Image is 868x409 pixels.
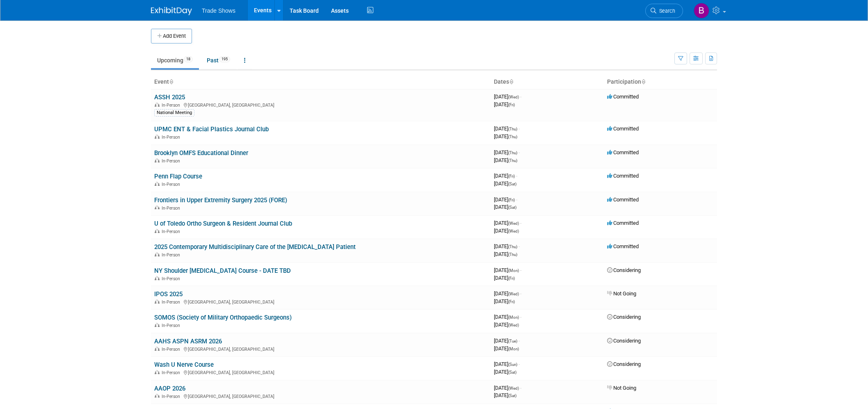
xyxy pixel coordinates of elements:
[645,4,683,18] a: Search
[154,173,202,180] a: Penn Flap Course
[162,370,183,375] span: In-Person
[508,174,515,178] span: (Fri)
[508,370,516,375] span: (Sat)
[656,8,675,14] span: Search
[162,252,183,258] span: In-Person
[154,94,185,101] a: ASSH 2025
[494,157,517,163] span: [DATE]
[154,290,183,298] a: IPOS 2025
[154,197,287,204] a: Frontiers in Upper Extremity Surgery 2025 (FORE)
[508,292,519,296] span: (Wed)
[607,314,641,320] span: Considering
[154,369,487,375] div: [GEOGRAPHIC_DATA], [GEOGRAPHIC_DATA]
[607,385,636,391] span: Not Going
[154,101,487,108] div: [GEOGRAPHIC_DATA], [GEOGRAPHIC_DATA]
[641,78,645,85] a: Sort by Participation Type
[155,323,160,327] img: In-Person Event
[494,220,521,226] span: [DATE]
[607,126,639,132] span: Committed
[494,392,516,398] span: [DATE]
[494,126,520,132] span: [DATE]
[494,314,521,320] span: [DATE]
[151,7,192,15] img: ExhibitDay
[154,345,487,352] div: [GEOGRAPHIC_DATA], [GEOGRAPHIC_DATA]
[607,361,641,367] span: Considering
[155,206,160,210] img: In-Person Event
[516,197,517,203] span: -
[509,78,513,85] a: Sort by Start Date
[494,94,521,100] span: [DATE]
[154,385,185,392] a: AAOP 2026
[508,198,515,202] span: (Fri)
[162,135,183,140] span: In-Person
[508,229,519,233] span: (Wed)
[494,385,521,391] span: [DATE]
[508,362,517,367] span: (Sun)
[154,267,291,274] a: NY Shoulder [MEDICAL_DATA] Course - DATE TBD
[508,268,519,273] span: (Mon)
[520,385,521,391] span: -
[508,221,519,226] span: (Wed)
[494,267,521,273] span: [DATE]
[508,103,515,107] span: (Fri)
[155,394,160,398] img: In-Person Event
[607,338,641,344] span: Considering
[508,95,519,99] span: (Wed)
[508,299,515,304] span: (Fri)
[162,206,183,211] span: In-Person
[202,7,235,14] span: Trade Shows
[494,149,520,155] span: [DATE]
[155,299,160,304] img: In-Person Event
[162,323,183,328] span: In-Person
[508,151,517,155] span: (Thu)
[494,322,519,328] span: [DATE]
[520,220,521,226] span: -
[494,204,516,210] span: [DATE]
[607,173,639,179] span: Committed
[607,149,639,155] span: Committed
[494,173,517,179] span: [DATE]
[154,149,248,157] a: Brooklyn OMFS Educational Dinner
[520,94,521,100] span: -
[201,53,236,68] a: Past195
[154,361,214,368] a: Wash U Nerve Course
[519,149,520,155] span: -
[151,75,491,89] th: Event
[162,347,183,352] span: In-Person
[155,370,160,374] img: In-Person Event
[151,53,199,68] a: Upcoming18
[508,276,515,281] span: (Fri)
[491,75,604,89] th: Dates
[520,290,521,297] span: -
[494,298,515,304] span: [DATE]
[155,347,160,351] img: In-Person Event
[155,135,160,139] img: In-Person Event
[607,267,641,273] span: Considering
[494,369,516,375] span: [DATE]
[516,173,517,179] span: -
[169,78,173,85] a: Sort by Event Name
[694,3,709,18] img: Becca Rensi
[155,103,160,107] img: In-Person Event
[154,243,356,251] a: 2025 Contemporary Multidisciplinary Care of the [MEDICAL_DATA] Patient
[162,158,183,164] span: In-Person
[494,197,517,203] span: [DATE]
[494,133,517,139] span: [DATE]
[494,228,519,234] span: [DATE]
[508,135,517,139] span: (Thu)
[508,205,516,210] span: (Sat)
[494,361,520,367] span: [DATE]
[508,347,519,351] span: (Mon)
[607,197,639,203] span: Committed
[508,182,516,186] span: (Sat)
[494,275,515,281] span: [DATE]
[162,299,183,305] span: In-Person
[494,345,519,352] span: [DATE]
[154,298,487,305] div: [GEOGRAPHIC_DATA], [GEOGRAPHIC_DATA]
[508,252,517,257] span: (Thu)
[519,126,520,132] span: -
[494,101,515,107] span: [DATE]
[494,243,520,249] span: [DATE]
[520,314,521,320] span: -
[508,386,519,391] span: (Wed)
